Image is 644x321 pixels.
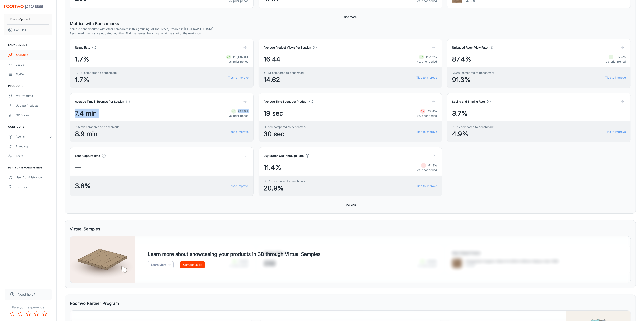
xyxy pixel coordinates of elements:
p: Benchmark metrics are updated monthly. Find the newest benchmarks at the start of the next month. [70,31,631,36]
h4: Average Time Spent per Product [264,99,307,104]
p: You are benchmarked with other companies in this grouping: All Industries, Retailer, in [GEOGRAPH... [70,27,631,31]
span: 14.62 [264,75,305,85]
button: Rate 1 star [8,310,16,318]
h4: Usage Rate [75,45,90,50]
p: vs. prior period [417,59,437,64]
span: Need help? [18,292,35,297]
p: vs. prior period [417,114,437,118]
strong: +62.5% [615,55,626,59]
span: -11 sec compared to benchmark [264,125,306,129]
span: 1.7% [75,54,89,64]
h4: Buy Button Click-through Rate [264,154,304,158]
span: 91.3% [452,75,494,85]
a: Learn More [148,261,174,268]
strong: +121.2% [426,55,437,59]
a: Tips to improve [228,130,249,134]
p: Daði Hall [14,28,26,32]
span: 30 sec [264,129,306,139]
span: 7.4 min [75,109,97,118]
span: 20.9% [264,183,306,193]
span: 1.7% [75,75,117,85]
strong: -71.4% [428,164,437,167]
button: Rate 2 star [16,310,24,318]
span: 19 sec [264,109,283,118]
span: -9.5% compared to benchmark [264,179,306,183]
button: Rate 3 star [24,310,32,318]
p: vs. prior period [417,168,437,172]
h5: Roomvo Partner Program [70,300,119,306]
h4: Saving and Sharing Rate [452,99,485,104]
p: vs. prior period [229,114,249,118]
a: Tips to improve [605,130,626,134]
span: 16.44 [264,54,280,64]
button: Húsasmiðjan ehf. [4,14,52,24]
div: Branding [16,144,52,149]
a: Tips to improve [416,184,437,188]
span: 87.4% [452,54,471,64]
h4: Uploaded Room View Rate [452,45,488,50]
button: Rate 4 star [32,310,40,318]
span: +0.1% compared to benchmark [75,71,117,75]
span: 8.9 min [75,129,119,139]
a: Contact us [180,261,205,268]
div: Invoices [16,185,52,189]
h4: Average Product Views Per Session [264,45,311,50]
span: -1.2% compared to benchmark [452,125,494,129]
h5: Metrics with Benchmarks [70,21,631,27]
a: Tips to improve [228,75,249,80]
span: +1.83 compared to benchmark [264,71,305,75]
h4: Average Time in Roomvo Per Session [75,99,124,104]
span: 3.7% [452,109,468,118]
p: Rate your experience [3,305,53,310]
button: Rate 5 star [40,310,49,318]
h4: Learn more about showcasing your products in 3D through Virtual Samples [148,251,321,258]
div: My Products [16,94,52,98]
button: Daði Hall [4,25,52,35]
div: User Administration [16,175,52,180]
div: Update Products [16,103,52,108]
div: Rooms [16,134,49,139]
span: -3.9% compared to benchmark [452,71,494,75]
strong: -29.4% [427,109,437,113]
button: See less [343,201,358,209]
span: 4.9% [452,129,494,139]
span: 11.4% [264,163,281,172]
strong: +49.0% [238,109,249,113]
span: -1.5 min compared to benchmark [75,125,119,129]
a: Tips to improve [228,184,249,188]
div: Analytics [16,53,52,57]
button: See more [343,13,358,21]
div: Leads [16,62,52,67]
h4: Lead Capture Rate [75,154,100,158]
p: Húsasmiðjan ehf. [9,17,31,21]
a: Tips to improve [416,130,437,134]
a: Tips to improve [605,75,626,80]
strong: +16,097.0% [233,55,249,59]
h5: Virtual Samples [70,226,100,232]
span: 3.6% [75,181,91,191]
a: Tips to improve [416,75,437,80]
div: QR Codes [16,113,52,117]
div: To-do [16,72,52,77]
img: Roomvo PRO Beta [4,5,43,9]
span: -- [75,163,81,172]
p: vs. prior period [606,59,626,64]
p: vs. prior period [226,59,249,64]
div: Texts [16,154,52,158]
